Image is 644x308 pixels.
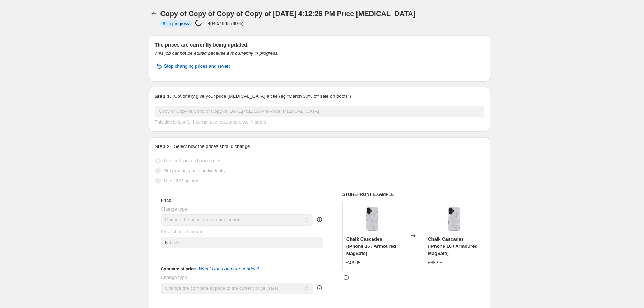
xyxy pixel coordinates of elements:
input: 80.00 [170,237,323,248]
span: € [165,240,168,245]
img: Chalk-cascades_i16-tough-p1_80x.jpg [358,205,387,234]
p: Optionally give your price [MEDICAL_DATA] a title (eg "March 30% off sale on boots") [174,93,351,100]
button: Stop changing prices and revert [150,61,234,72]
span: €48.95 [346,260,361,265]
input: 30% off holiday sale [155,106,484,117]
span: Use CSV upload [164,178,199,183]
h3: Price [161,198,171,203]
span: Use bulk price change rules [164,158,221,163]
p: Select how the prices should change [174,143,250,150]
h2: Step 2. [155,143,171,150]
h2: The prices are currently being updated. [155,41,484,48]
span: In progress [168,21,189,27]
h6: STOREFRONT EXAMPLE [342,192,484,197]
span: €65.95 [428,260,442,265]
button: What's the compare at price? [199,266,260,271]
span: Stop changing prices and revert [164,63,230,70]
span: Change type [161,275,187,280]
span: Change type [161,206,187,212]
span: This title is just for internal use, customers won't see it [155,119,266,125]
img: Chalk-cascades_i16-tough-p1_80x.jpg [440,205,468,234]
p: 4940/4945 (99%) [208,21,244,26]
button: Price change jobs [149,9,159,19]
span: Price change amount [161,229,205,234]
h3: Compare at price [161,266,196,272]
span: Copy of Copy of Copy of Copy of [DATE] 4:12:26 PM Price [MEDICAL_DATA] [160,10,415,18]
div: help [316,284,323,292]
div: help [316,216,323,223]
h2: Step 1. [155,93,171,100]
span: Set product prices individually [164,168,226,173]
span: Chalk Cascades (iPhone 16 / Armoured MagSafe) [346,236,396,256]
i: This job cannot be edited because it is currently in progress. [155,50,279,56]
span: Chalk Cascades (iPhone 16 / Armoured MagSafe) [428,236,477,256]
